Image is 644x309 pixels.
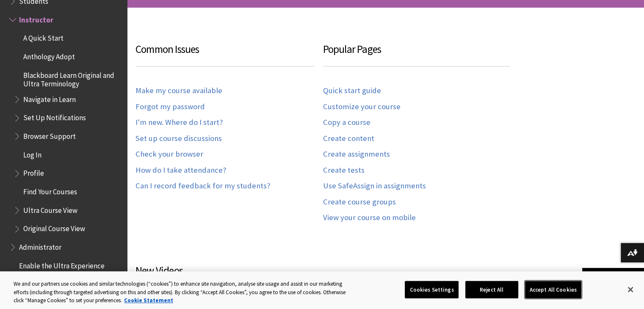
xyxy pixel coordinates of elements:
a: More information about your privacy, opens in a new tab [124,297,173,304]
a: Can I record feedback for my students? [135,181,270,191]
span: Anthology Adopt [23,50,75,61]
button: Cookies Settings [405,281,458,298]
a: Forgot my password [135,102,205,112]
span: Blackboard Learn Original and Ultra Terminology [23,68,121,88]
h3: Popular Pages [323,41,511,66]
span: Browser Support [23,129,76,141]
a: Check your browser [135,149,203,159]
span: Enable the Ultra Experience [19,259,105,270]
a: Create assignments [323,149,390,159]
a: Set up course discussions [135,134,222,143]
a: Create course groups [323,197,396,207]
div: We and our partners use cookies and similar technologies (“cookies”) to enhance site navigation, ... [14,280,354,305]
h3: Common Issues [135,41,315,66]
a: How do I take attendance? [135,166,226,175]
a: Copy a course [323,118,370,127]
a: View your course on mobile [323,213,416,223]
span: Instructor [19,13,53,24]
a: Use SafeAssign in assignments [323,181,426,191]
h3: New Videos [135,263,315,288]
a: Create tests [323,166,365,175]
span: Original Course View [23,222,85,233]
a: Quick start guide [323,86,381,96]
span: Administrator [19,240,61,251]
span: Set Up Notifications [23,111,86,122]
a: Customize your course [323,102,401,112]
span: Log In [23,148,41,159]
span: Profile [23,166,44,178]
span: A Quick Start [23,31,64,43]
button: Reject All [465,281,518,298]
span: Navigate in Learn [23,92,76,104]
button: Accept All Cookies [525,281,581,298]
span: Find Your Courses [23,185,77,196]
a: Make my course available [135,86,222,96]
a: Create content [323,134,374,143]
a: I'm new. Where do I start? [135,118,223,127]
a: Back to top [582,268,644,284]
button: Close [621,280,640,299]
span: Ultra Course View [23,203,77,215]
